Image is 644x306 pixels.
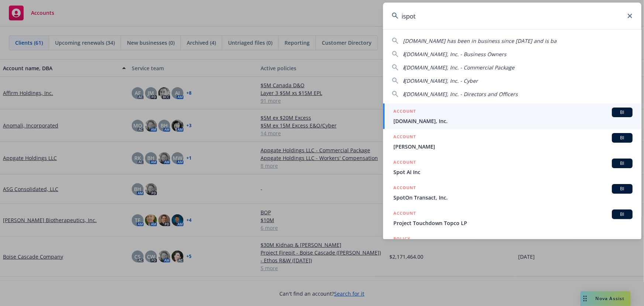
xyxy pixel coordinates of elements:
[393,117,633,125] span: [DOMAIN_NAME], Inc.
[383,3,641,29] input: Search...
[615,186,630,192] span: BI
[393,133,416,142] h5: ACCOUNT
[404,91,518,98] span: [DOMAIN_NAME], Inc. - Directors and Officers
[615,211,630,218] span: BI
[403,77,404,84] span: i
[393,184,416,193] h5: ACCOUNT
[393,194,633,201] span: SpotOn Transact, Inc.
[404,77,478,84] span: [DOMAIN_NAME], Inc. - Cyber
[383,129,641,154] a: ACCOUNTBI[PERSON_NAME]
[404,51,506,58] span: [DOMAIN_NAME], Inc. - Business Owners
[393,168,633,176] span: Spot AI Inc
[383,180,641,205] a: ACCOUNTBISpotOn Transact, Inc.
[393,210,416,218] h5: ACCOUNT
[383,103,641,129] a: ACCOUNTBI[DOMAIN_NAME], Inc.
[393,159,416,167] h5: ACCOUNT
[393,108,416,116] h5: ACCOUNT
[383,205,641,231] a: ACCOUNTBIProject Touchdown Topco LP
[615,160,630,167] span: BI
[403,51,404,58] span: i
[615,109,630,116] span: BI
[393,235,410,242] h5: POLICY
[393,143,633,150] span: [PERSON_NAME]
[403,37,557,44] span: [DOMAIN_NAME] has been in business since [DATE] and is ba
[403,64,404,71] span: i
[393,219,633,227] span: Project Touchdown Topco LP
[404,64,514,71] span: [DOMAIN_NAME], Inc. - Commercial Package
[383,154,641,180] a: ACCOUNTBISpot AI Inc
[383,231,641,263] a: POLICY
[615,135,630,141] span: BI
[403,91,404,98] span: i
